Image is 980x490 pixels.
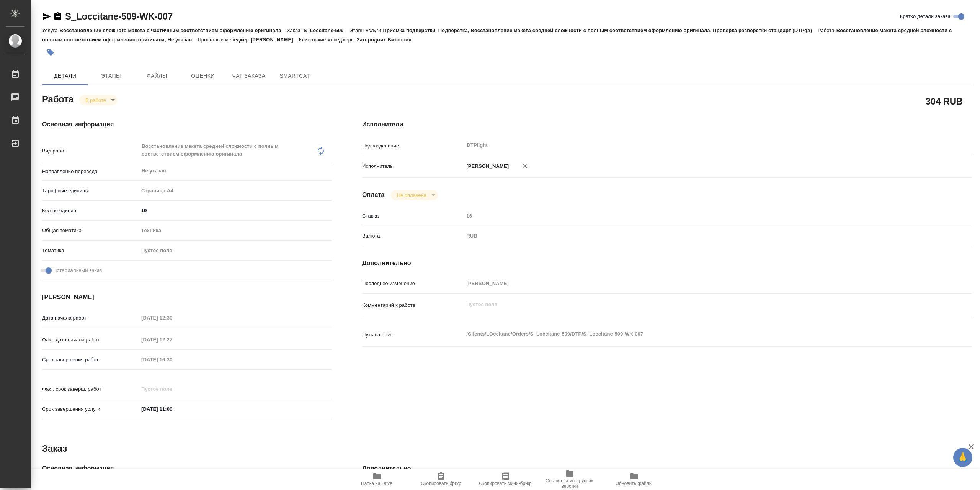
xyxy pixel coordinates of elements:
button: Не оплачена [395,192,429,198]
h4: Дополнительно [362,464,972,473]
h2: 304 RUB [926,95,963,108]
span: Ссылка на инструкции верстки [542,478,597,489]
a: S_Loccitane-509-WK-007 [65,11,173,21]
p: Восстановление сложного макета с частичным соответствием оформлению оригинала [59,28,287,33]
p: Этапы услуги [350,28,383,33]
p: Приемка подверстки, Подверстка, Восстановление макета средней сложности с полным соответствием оф... [383,28,818,33]
p: Путь на drive [362,331,464,339]
h4: Дополнительно [362,259,972,268]
input: Пустое поле [139,334,206,345]
h2: Заказ [42,442,67,455]
h4: Основная информация [42,120,332,129]
p: Проектный менеджер [198,37,250,43]
div: RUB [464,229,921,243]
span: Скопировать бриф [421,481,461,486]
p: Вид работ [42,147,139,155]
input: Пустое поле [464,278,921,289]
p: Срок завершения работ [42,356,139,364]
span: SmartCat [276,71,313,81]
div: Страница А4 [139,184,332,197]
div: Пустое поле [141,247,322,254]
button: Скопировать бриф [409,469,473,490]
p: Тарифные единицы [42,187,139,195]
p: Направление перевода [42,168,139,175]
p: Тематика [42,247,139,254]
button: Удалить исполнителя [516,157,533,174]
span: Детали [47,71,83,81]
p: Загородних Виктория [357,37,417,43]
h4: [PERSON_NAME] [42,293,332,302]
span: Файлы [139,71,175,81]
span: Кратко детали заказа [900,13,951,20]
p: Валюта [362,232,464,240]
button: Обновить файлы [602,469,666,490]
p: Заказ: [287,28,304,33]
p: Клиентские менеджеры [299,37,357,43]
p: Общая тематика [42,227,139,234]
button: Скопировать ссылку для ЯМессенджера [42,12,51,21]
p: Комментарий к работе [362,302,464,309]
span: Папка на Drive [361,481,392,486]
input: Пустое поле [139,312,206,323]
p: S_Loccitane-509 [304,28,350,33]
div: В работе [391,190,438,200]
input: Пустое поле [139,354,206,365]
button: Добавить тэг [42,44,59,61]
input: ✎ Введи что-нибудь [139,205,332,216]
button: Папка на Drive [345,469,409,490]
button: Скопировать ссылку [53,12,62,21]
h4: Оплата [362,190,385,200]
button: 🙏 [953,448,972,467]
span: 🙏 [956,449,969,465]
h4: Основная информация [42,464,332,473]
span: Обновить файлы [616,481,653,486]
button: Скопировать мини-бриф [473,469,537,490]
p: Исполнитель [362,162,464,170]
p: Факт. дата начала работ [42,336,139,344]
span: Скопировать мини-бриф [479,481,531,486]
h4: Исполнители [362,120,972,129]
p: Ставка [362,212,464,220]
p: Кол-во единиц [42,207,139,215]
input: Пустое поле [139,383,206,395]
p: Подразделение [362,142,464,150]
p: [PERSON_NAME] [464,162,509,170]
button: В работе [83,97,108,103]
span: Оценки [185,71,221,81]
p: Дата начала работ [42,314,139,322]
button: Ссылка на инструкции верстки [537,469,602,490]
p: Факт. срок заверш. работ [42,385,139,393]
input: ✎ Введи что-нибудь [139,403,206,415]
span: Нотариальный заказ [53,267,102,274]
p: [PERSON_NAME] [251,37,299,43]
textarea: /Clients/LOccitane/Orders/S_Loccitane-509/DTP/S_Loccitane-509-WK-007 [464,328,921,341]
div: В работе [79,95,118,105]
input: Пустое поле [464,210,921,221]
p: Последнее изменение [362,280,464,287]
div: Пустое поле [139,244,332,257]
h2: Работа [42,92,73,105]
p: Работа [818,28,836,33]
p: Срок завершения услуги [42,405,139,413]
span: Чат заказа [230,71,267,81]
div: Техника [139,224,332,237]
span: Этапы [93,71,129,81]
p: Услуга [42,28,59,33]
